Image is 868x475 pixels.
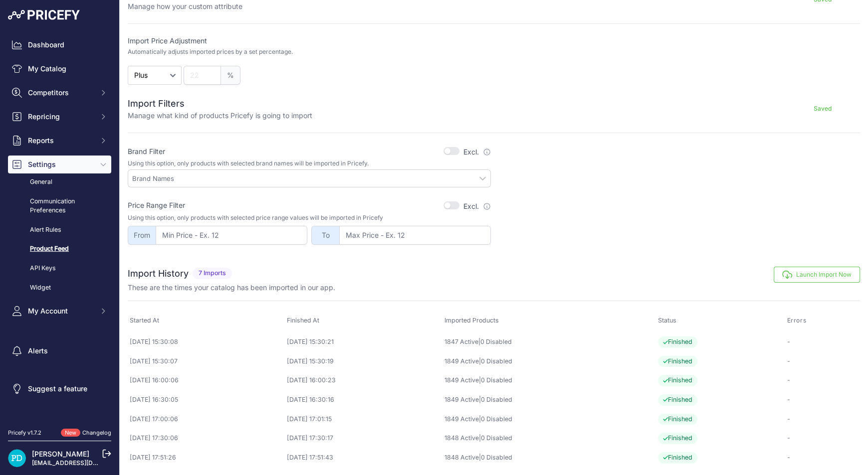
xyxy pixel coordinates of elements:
a: 0 Disabled [480,434,512,442]
a: 1848 Active [444,454,478,461]
a: 0 Disabled [480,338,511,345]
p: - [787,376,858,385]
input: Min Price - Ex. 12 [156,226,307,245]
span: Finished [658,414,697,425]
input: Max Price - Ex. 12 [339,226,491,245]
a: 1849 Active [444,415,478,423]
span: Reports [28,136,93,146]
span: My Account [28,306,93,316]
td: | [442,352,655,371]
span: Finished [658,375,697,386]
a: Changelog [82,429,111,436]
a: 1849 Active [444,357,478,365]
a: Communication Preferences [8,193,111,219]
button: Competitors [8,84,111,102]
td: [DATE] 16:00:06 [128,371,285,390]
td: [DATE] 17:30:17 [285,429,442,448]
td: [DATE] 17:51:43 [285,448,442,468]
label: Import Price Adjustment [128,36,491,46]
td: | [442,332,655,352]
td: [DATE] 17:51:26 [128,448,285,468]
a: [EMAIL_ADDRESS][DOMAIN_NAME] [32,459,136,467]
td: [DATE] 15:30:07 [128,352,285,371]
img: Pricefy Logo [8,10,80,20]
span: From [128,226,156,245]
td: | [442,410,655,429]
a: Dashboard [8,36,111,54]
label: Brand Filter [128,147,165,157]
button: Repricing [8,108,111,126]
a: Product Feed [8,240,111,258]
span: Settings [28,159,93,169]
button: Settings [8,156,111,173]
span: Imported Products [444,317,498,324]
div: Pricefy v1.7.2 [8,429,41,437]
p: - [787,453,858,463]
td: [DATE] 17:01:15 [285,410,442,429]
td: [DATE] 15:30:08 [128,332,285,352]
p: Using this option, only products with selected price range values will be imported in Pricefy [128,214,491,222]
p: - [787,357,858,366]
p: Using this option, only products with selected brand names will be imported in Pricefy. [128,159,491,167]
p: Manage how your custom attribute [128,1,242,11]
span: 7 Imports [193,268,232,279]
p: - [787,415,858,424]
p: These are the times your catalog has been imported in our app. [128,283,335,293]
p: - [787,434,858,443]
td: [DATE] 16:30:16 [285,390,442,410]
a: 0 Disabled [480,376,512,384]
span: Competitors [28,88,93,98]
h2: Import History [128,267,189,281]
a: 1847 Active [444,338,478,345]
span: Started At [130,317,159,324]
td: | [442,429,655,448]
a: 1848 Active [444,434,478,442]
td: | [442,371,655,390]
a: 0 Disabled [480,357,512,365]
span: Repricing [28,112,93,122]
span: Finished At [287,317,319,324]
a: API Keys [8,260,111,277]
p: - [787,395,858,405]
span: Finished [658,336,697,348]
span: Finished [658,433,697,444]
button: Reports [8,132,111,150]
h2: Import Filters [128,97,312,111]
input: Brand Names [132,174,490,183]
input: 22 [184,66,221,85]
a: 0 Disabled [480,415,512,423]
span: Finished [658,452,697,464]
a: My Catalog [8,60,111,78]
span: Errors [787,317,806,324]
label: Excl. [463,201,491,211]
span: New [61,429,80,437]
td: [DATE] 17:00:06 [128,410,285,429]
a: Alert Rules [8,221,111,239]
td: | [442,390,655,410]
button: My Account [8,302,111,320]
td: [DATE] 15:30:21 [285,332,442,352]
label: Price Range Filter [128,200,185,210]
span: % [221,66,240,85]
p: - [787,337,858,347]
button: Saved [785,101,860,117]
td: [DATE] 16:30:05 [128,390,285,410]
td: [DATE] 17:30:06 [128,429,285,448]
span: Status [658,317,676,324]
a: General [8,173,111,191]
nav: Sidebar [8,36,111,417]
a: 0 Disabled [480,396,512,403]
p: Automatically adjusts imported prices by a set percentage. [128,48,293,56]
button: Errors [787,317,808,324]
a: 1849 Active [444,376,478,384]
a: Widget [8,279,111,297]
td: | [442,448,655,468]
a: Suggest a feature [8,380,111,398]
label: Excl. [463,147,491,157]
p: Manage what kind of products Pricefy is going to import [128,111,312,121]
button: Launch Import Now [774,267,860,283]
td: [DATE] 15:30:19 [285,352,442,371]
a: 0 Disabled [480,454,512,461]
a: [PERSON_NAME] [32,450,89,458]
td: [DATE] 16:00:23 [285,371,442,390]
